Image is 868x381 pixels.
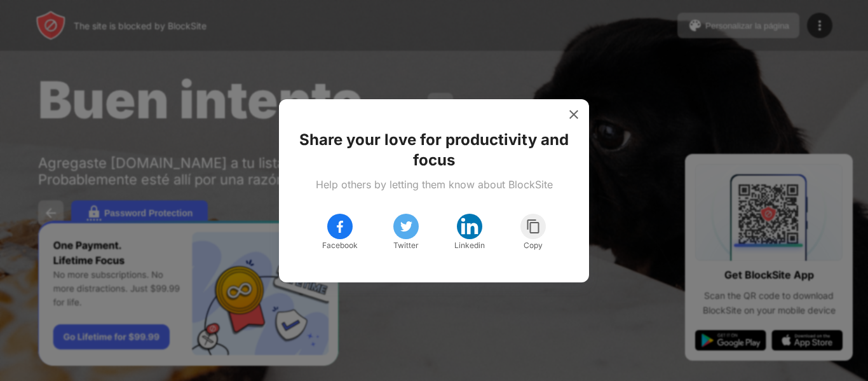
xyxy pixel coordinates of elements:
img: linkedin.svg [459,216,480,237]
div: Copy [524,239,543,252]
div: Facebook [322,239,358,252]
div: Help others by letting them know about BlockSite [316,178,553,191]
div: Linkedin [454,239,485,252]
img: facebook.svg [332,219,348,234]
div: Twitter [393,239,419,252]
img: copy.svg [526,219,541,234]
div: Share your love for productivity and focus [294,130,574,170]
img: twitter.svg [398,219,414,234]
